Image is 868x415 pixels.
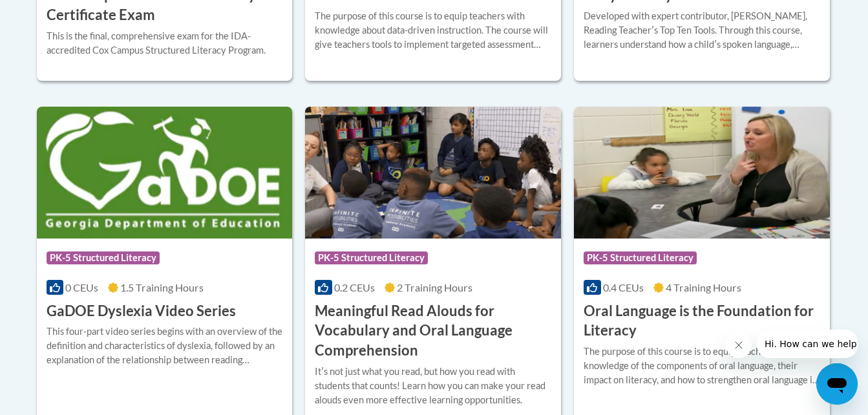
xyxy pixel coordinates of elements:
span: PK-5 Structured Literacy [584,251,697,264]
img: Course Logo [574,107,830,239]
span: 4 Training Hours [666,281,741,293]
iframe: Message from company [757,330,858,358]
span: PK-5 Structured Literacy [315,251,428,264]
span: 0.2 CEUs [334,281,375,293]
div: Itʹs not just what you read, but how you read with students that counts! Learn how you can make y... [315,365,551,407]
span: 2 Training Hours [397,281,472,293]
div: This four-part video series begins with an overview of the definition and characteristics of dysl... [47,325,283,367]
iframe: Close message [726,332,752,358]
h3: Meaningful Read Alouds for Vocabulary and Oral Language Comprehension [315,301,551,361]
h3: GaDOE Dyslexia Video Series [47,301,236,321]
span: Hi. How can we help? [8,9,105,19]
div: The purpose of this course is to equip teachers with knowledge about data-driven instruction. The... [315,9,551,52]
span: PK-5 Structured Literacy [47,251,160,264]
img: Course Logo [305,107,561,239]
span: 1.5 Training Hours [120,281,204,293]
div: Developed with expert contributor, [PERSON_NAME], Reading Teacherʹs Top Ten Tools. Through this c... [584,9,820,52]
img: Course Logo [37,107,293,239]
span: 0.4 CEUs [603,281,644,293]
div: This is the final, comprehensive exam for the IDA-accredited Cox Campus Structured Literacy Program. [47,29,283,58]
div: The purpose of this course is to equip teachers with the knowledge of the components of oral lang... [584,345,820,387]
span: 0 CEUs [65,281,98,293]
h3: Oral Language is the Foundation for Literacy [584,301,820,341]
iframe: Button to launch messaging window [816,363,858,405]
